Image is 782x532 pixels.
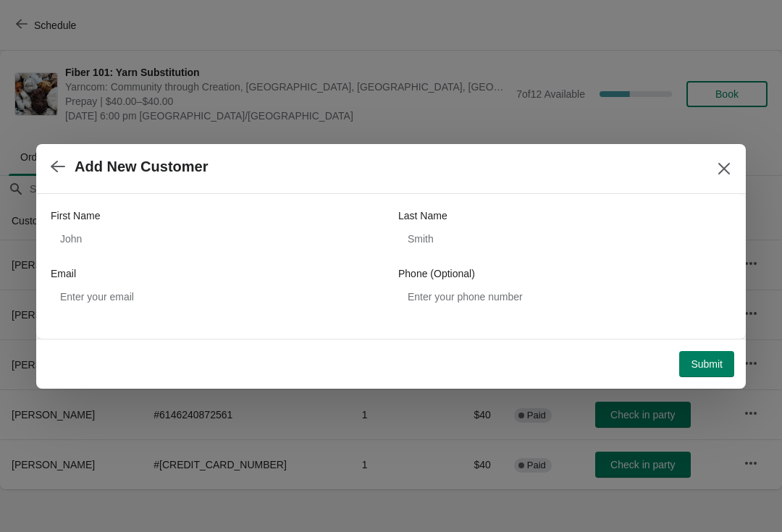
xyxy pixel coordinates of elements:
[51,226,384,252] input: John
[398,284,731,310] input: Enter your phone number
[51,208,100,223] label: First Name
[691,358,723,370] span: Submit
[398,266,475,281] label: Phone (Optional)
[711,156,737,182] button: Close
[398,226,731,252] input: Smith
[51,266,76,281] label: Email
[51,284,384,310] input: Enter your email
[398,208,447,223] label: Last Name
[75,159,208,175] h2: Add New Customer
[679,351,734,377] button: Submit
